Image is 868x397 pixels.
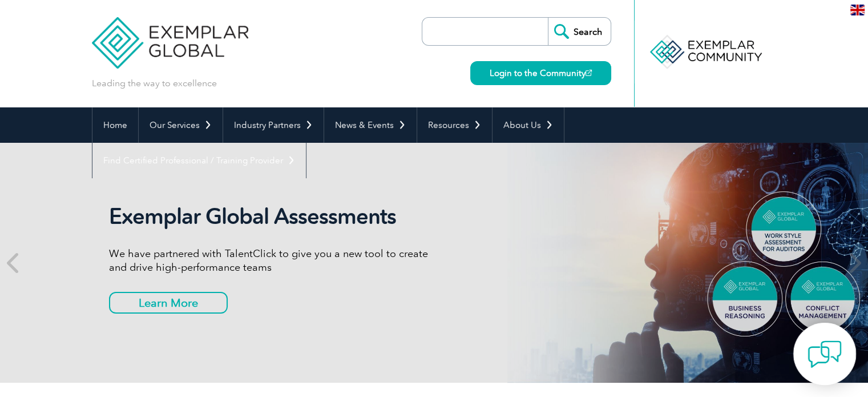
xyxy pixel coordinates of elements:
[139,107,223,143] a: Our Services
[109,203,434,230] h2: Exemplar Global Assessments
[470,61,611,85] a: Login to the Community
[223,107,324,143] a: Industry Partners
[92,77,217,90] p: Leading the way to excellence
[417,107,492,143] a: Resources
[92,143,306,178] a: Find Certified Professional / Training Provider
[548,18,611,45] input: Search
[92,107,138,143] a: Home
[850,5,865,15] img: en
[109,247,434,274] p: We have partnered with TalentClick to give you a new tool to create and drive high-performance teams
[808,337,842,371] img: contact-chat.png
[324,107,417,143] a: News & Events
[109,292,228,314] a: Learn More
[492,107,564,143] a: About Us
[586,70,592,76] img: open_square.png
